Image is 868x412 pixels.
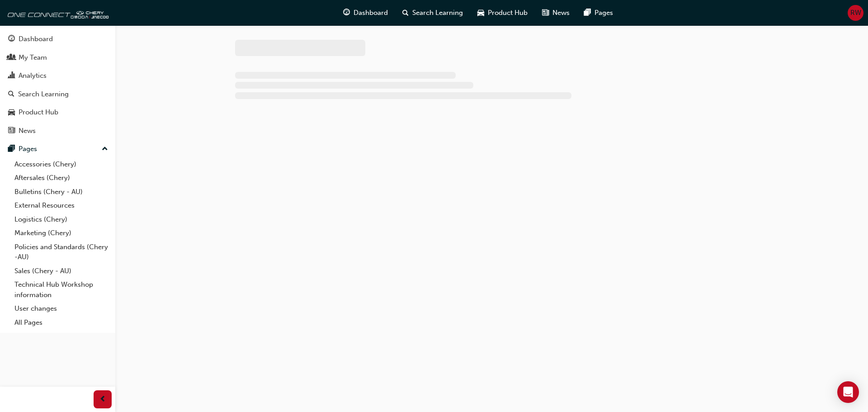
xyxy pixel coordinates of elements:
[4,67,112,84] a: Analytics
[577,4,620,22] a: pages-iconPages
[11,185,112,199] a: Bulletins (Chery - AU)
[343,7,350,19] span: guage-icon
[477,7,484,19] span: car-icon
[19,144,37,154] div: Pages
[102,143,108,155] span: up-icon
[4,141,112,157] button: Pages
[412,8,463,18] span: Search Learning
[11,199,112,213] a: External Resources
[19,34,53,44] div: Dashboard
[336,4,395,22] a: guage-iconDashboard
[11,302,112,316] a: User changes
[5,4,108,22] img: oneconnect
[395,4,470,22] a: search-iconSearch Learning
[535,4,577,22] a: news-iconNews
[4,123,112,139] a: News
[584,7,591,19] span: pages-icon
[11,316,112,330] a: All Pages
[99,394,106,405] span: prev-icon
[8,54,15,62] span: people-icon
[552,8,570,18] span: News
[4,31,112,47] a: Dashboard
[542,7,549,19] span: news-icon
[11,240,112,264] a: Policies and Standards (Chery -AU)
[19,126,36,136] div: News
[4,86,112,103] a: Search Learning
[19,71,47,81] div: Analytics
[4,104,112,121] a: Product Hub
[470,4,535,22] a: car-iconProduct Hub
[4,49,112,66] a: My Team
[8,145,15,153] span: pages-icon
[354,8,388,18] span: Dashboard
[488,8,528,18] span: Product Hub
[4,29,112,141] button: DashboardMy TeamAnalyticsSearch LearningProduct HubNews
[848,5,863,21] button: RW
[11,171,112,185] a: Aftersales (Chery)
[11,157,112,171] a: Accessories (Chery)
[19,107,58,118] div: Product Hub
[11,226,112,240] a: Marketing (Chery)
[11,213,112,227] a: Logistics (Chery)
[8,127,15,135] span: news-icon
[18,89,69,99] div: Search Learning
[402,7,409,19] span: search-icon
[11,278,112,302] a: Technical Hub Workshop information
[8,109,15,117] span: car-icon
[594,8,613,18] span: Pages
[8,90,14,99] span: search-icon
[19,52,47,63] div: My Team
[8,35,15,43] span: guage-icon
[8,72,15,80] span: chart-icon
[850,8,861,18] span: RW
[837,381,859,403] div: Open Intercom Messenger
[11,264,112,278] a: Sales (Chery - AU)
